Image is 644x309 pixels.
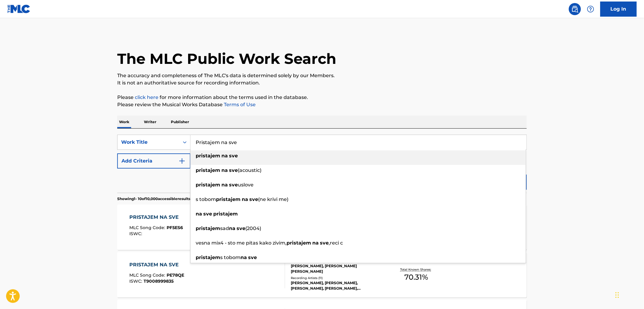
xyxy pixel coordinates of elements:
p: Writer [142,116,158,128]
h1: The MLC Public Work Search [117,50,336,68]
strong: sve [320,240,329,246]
strong: sve [249,196,258,202]
span: 70.31 % [405,272,428,283]
p: It is not an authoritative source for recording information. [117,79,527,87]
strong: sve [229,167,238,173]
strong: na [242,196,248,202]
div: [PERSON_NAME], [PERSON_NAME] [PERSON_NAME] [291,263,382,274]
a: Public Search [569,3,581,15]
strong: pristajem [196,182,220,188]
img: help [587,5,594,13]
span: MLC Song Code : [130,225,167,230]
span: (acoustic) [238,167,261,173]
img: search [571,5,579,13]
strong: pristajem [196,153,220,159]
p: Work [117,116,131,128]
strong: sve [229,153,238,159]
span: ISWC : [130,231,144,236]
strong: sve [203,211,212,217]
p: Please review the Musical Works Database [117,101,527,108]
div: Drag [616,286,619,304]
span: uslove [238,182,254,188]
form: Search Form [117,135,527,193]
span: (ne krivi me) [258,196,288,202]
div: [PERSON_NAME], [PERSON_NAME], [PERSON_NAME], [PERSON_NAME], [PERSON_NAME] [291,280,382,291]
strong: na [229,225,235,231]
div: Recording Artists ( 11 ) [291,276,382,280]
span: PE78QE [167,272,184,278]
a: Log In [600,2,637,17]
a: Terms of Use [223,102,256,107]
p: Please for more information about the terms used in the database. [117,94,527,101]
img: 9d2ae6d4665cec9f34b9.svg [178,157,186,165]
strong: na [221,167,228,173]
div: Help [585,3,597,15]
iframe: Chat Widget [614,280,644,309]
img: MLC Logo [7,5,31,13]
a: PRISTAJEM NA SVEMLC Song Code:PF5ES6ISWC:Writers (2)[PERSON_NAME], [PERSON_NAME]Recording Artists... [117,205,527,250]
span: ISWC : [130,278,144,284]
strong: pristajem [196,225,220,231]
p: Publisher [169,116,191,128]
strong: pristajem [287,240,311,246]
span: ,reci c [329,240,343,246]
strong: sve [248,255,257,260]
p: Total Known Shares: [400,267,433,272]
span: T9008999835 [144,278,174,284]
div: PRISTAJEM NA SVE [130,214,183,221]
span: vesna mix4 - sto me pitas kako zivim, [196,240,287,246]
strong: sve [229,182,238,188]
span: MLC Song Code : [130,272,167,278]
span: sad [220,225,229,231]
button: Add Criteria [117,153,191,169]
a: click here [135,94,158,100]
span: PF5ES6 [167,225,183,230]
strong: na [241,255,247,260]
strong: pristajem [196,167,220,173]
div: PRISTAJEM NA SVE [130,261,184,268]
span: s tobom [220,255,241,260]
strong: na [312,240,319,246]
p: Showing 1 - 10 of 10,000 accessible results (Total 182,900 ) [117,196,217,202]
div: Work Title [121,139,176,146]
strong: na [196,211,202,217]
strong: na [221,182,228,188]
span: (2004) [245,225,261,231]
strong: sve [237,225,245,231]
span: s tobom [196,196,216,202]
a: PRISTAJEM NA SVEMLC Song Code:PE78QEISWC:T9008999835Writers (3)[PERSON_NAME], [PERSON_NAME] [PERS... [117,252,527,297]
strong: pristajem [216,196,241,202]
strong: pristajem [196,255,220,260]
strong: na [221,153,228,159]
p: The accuracy and completeness of The MLC's data is determined solely by our Members. [117,72,527,79]
strong: pristajem [213,211,238,217]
